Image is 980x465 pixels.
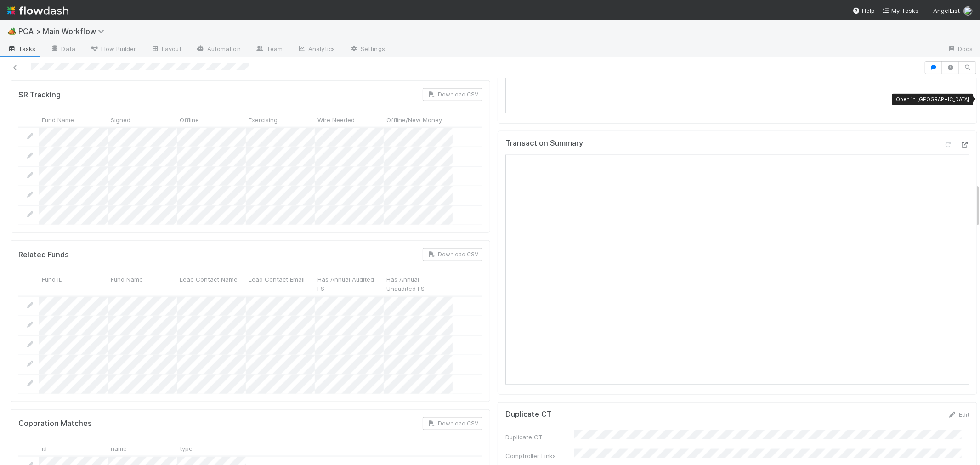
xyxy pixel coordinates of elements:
[177,441,246,455] div: type
[90,44,136,53] span: Flow Builder
[18,250,69,260] h5: Related Funds
[948,411,969,418] a: Edit
[315,112,384,126] div: Wire Needed
[143,42,189,57] a: Layout
[108,441,177,455] div: name
[246,272,315,295] div: Lead Contact Email
[505,410,552,419] h5: Duplicate CT
[290,42,342,57] a: Analytics
[853,6,875,15] div: Help
[108,112,177,126] div: Signed
[315,272,384,295] div: Has Annual Audited FS
[505,139,583,148] h5: Transaction Summary
[39,112,108,126] div: Fund Name
[882,7,918,14] span: My Tasks
[7,44,36,53] span: Tasks
[189,42,248,57] a: Automation
[505,432,574,442] div: Duplicate CT
[384,112,453,126] div: Offline/New Money
[384,272,453,295] div: Has Annual Unaudited FS
[933,7,960,14] span: AngelList
[177,112,246,126] div: Offline
[43,42,83,57] a: Data
[39,441,108,455] div: id
[963,6,973,16] img: avatar_0d9988fd-9a15-4cc7-ad96-88feab9e0fa9.png
[108,272,177,295] div: Fund Name
[505,451,574,460] div: Comptroller Links
[7,27,17,35] span: 🏕️
[177,272,246,295] div: Lead Contact Name
[940,42,980,57] a: Docs
[248,42,290,57] a: Team
[39,272,108,295] div: Fund ID
[18,27,109,36] span: PCA > Main Workflow
[882,6,918,15] a: My Tasks
[246,112,315,126] div: Exercising
[342,42,392,57] a: Settings
[18,91,61,100] h5: SR Tracking
[7,3,68,18] img: logo-inverted-e16ddd16eac7371096b0.svg
[423,248,482,261] button: Download CSV
[18,419,92,428] h5: Coporation Matches
[83,42,143,57] a: Flow Builder
[423,88,482,101] button: Download CSV
[423,417,482,430] button: Download CSV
